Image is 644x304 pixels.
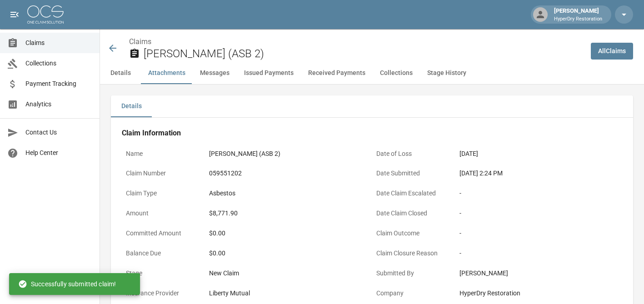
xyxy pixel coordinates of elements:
button: Stage History [420,62,474,84]
a: AllClaims [591,43,633,60]
nav: breadcrumb [129,36,584,47]
p: Stage [122,264,205,282]
div: anchor tabs [100,62,644,84]
button: Attachments [141,62,193,84]
div: $0.00 [209,229,368,238]
div: - [459,189,618,198]
div: [PERSON_NAME] [550,6,606,23]
p: Submitted By [372,264,455,282]
span: Claims [25,38,92,48]
span: Contact Us [25,128,92,137]
button: Details [111,95,152,117]
p: Claim Closure Reason [372,244,455,262]
a: Claims [129,37,151,46]
p: Committed Amount [122,224,205,242]
div: 059551202 [209,169,242,178]
span: Payment Tracking [25,79,92,89]
span: Analytics [25,100,92,109]
button: open drawer [5,5,24,24]
p: HyperDry Restoration [554,15,602,23]
h4: Claim Information [122,129,622,138]
button: Messages [193,62,237,84]
span: Collections [25,59,92,68]
div: New Claim [209,269,368,278]
p: Claim Number [122,164,205,182]
div: [DATE] 2:24 PM [459,169,618,178]
div: [PERSON_NAME] (ASB 2) [209,149,280,159]
div: Successfully submitted claim! [18,276,116,292]
div: details tabs [111,95,633,117]
button: Collections [373,62,420,84]
div: - [459,229,618,238]
p: Claim Outcome [372,224,455,242]
p: Date Claim Escalated [372,184,455,202]
h2: [PERSON_NAME] (ASB 2) [144,47,584,60]
div: Asbestos [209,189,235,198]
div: [PERSON_NAME] [459,269,618,278]
p: Company [372,284,455,302]
p: Insurance Provider [122,284,205,302]
div: $0.00 [209,249,368,258]
div: $8,771.90 [209,209,238,218]
div: Liberty Mutual [209,289,250,298]
div: [DATE] [459,149,478,159]
div: - [459,209,618,218]
p: Amount [122,204,205,222]
p: Date Claim Closed [372,204,455,222]
img: ocs-logo-white-transparent.png [27,5,64,24]
button: Issued Payments [237,62,301,84]
span: Help Center [25,148,92,158]
p: Date of Loss [372,145,455,163]
p: Balance Due [122,244,205,262]
p: Date Submitted [372,164,455,182]
button: Details [100,62,141,84]
div: - [459,249,618,258]
p: Claim Type [122,184,205,202]
p: Name [122,145,205,163]
div: HyperDry Restoration [459,289,618,298]
button: Received Payments [301,62,373,84]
